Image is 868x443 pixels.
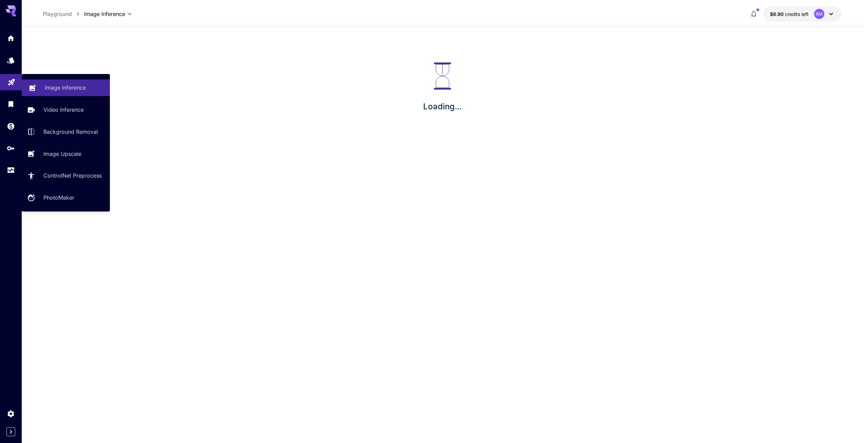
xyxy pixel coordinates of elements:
p: Playground [43,10,72,18]
button: Expand sidebar [6,427,15,436]
a: ControlNet Preprocess [22,167,110,184]
span: Image Inference [84,10,125,18]
div: Playground [7,76,16,84]
div: $6.90376 [770,11,809,18]
span: credits left [785,11,809,17]
a: Image Inference [22,79,110,96]
a: Video Inference [22,101,110,118]
button: $6.90376 [763,6,842,22]
div: Usage [7,166,15,174]
p: Background Removal [43,128,98,136]
p: ControlNet Preprocess [43,171,102,180]
a: Image Upscale [22,145,110,162]
p: Image Inference [45,84,86,92]
div: Home [7,34,15,42]
div: API Keys [7,144,15,152]
p: Loading... [423,100,462,113]
div: Settings [7,409,15,418]
a: PhotoMaker [22,189,110,206]
div: Wallet [7,122,15,130]
div: RM [814,9,824,19]
nav: breadcrumb [43,10,84,18]
p: PhotoMaker [43,193,74,202]
p: Image Upscale [43,150,81,158]
p: Video Inference [43,106,84,114]
div: Library [7,100,15,108]
span: $6.90 [770,11,785,17]
div: Models [7,56,15,64]
a: Background Removal [22,124,110,140]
